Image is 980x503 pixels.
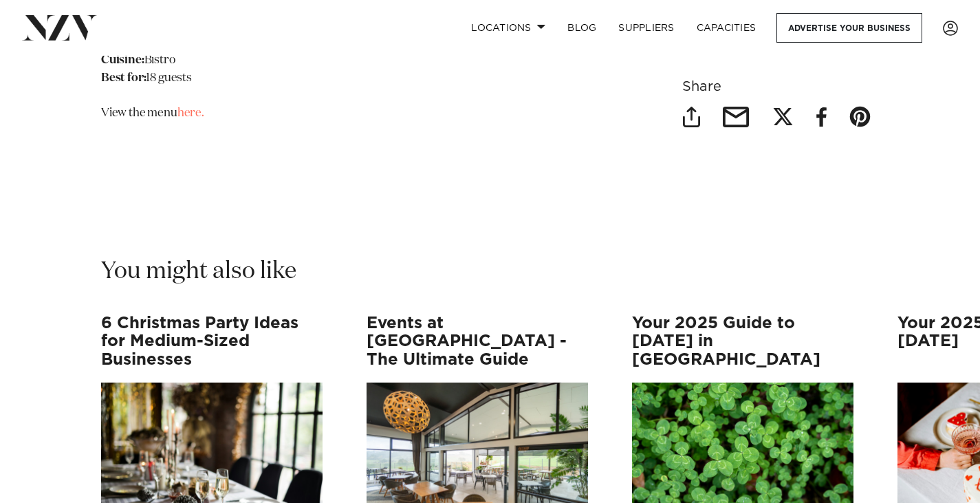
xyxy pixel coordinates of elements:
p: [GEOGRAPHIC_DATA], [GEOGRAPHIC_DATA] Bistro 18 guests [101,34,571,88]
h3: 6 Christmas Party Ideas for Medium-Sized Businesses [101,314,323,369]
h6: Share [682,80,879,94]
a: here. [177,107,204,119]
a: Advertise your business [776,13,922,43]
img: nzv-logo.png [22,15,97,40]
a: Locations [460,13,556,43]
p: View the menu [101,105,571,122]
h2: You might also like [101,256,296,287]
a: SUPPLIERS [607,13,685,43]
strong: Best for: [101,72,146,84]
h3: Events at [GEOGRAPHIC_DATA] - The Ultimate Guide [367,314,588,369]
h3: Your 2025 Guide to [DATE] in [GEOGRAPHIC_DATA] [632,314,853,369]
a: BLOG [556,13,607,43]
strong: Cuisine: [101,54,144,66]
a: Capacities [686,13,767,43]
